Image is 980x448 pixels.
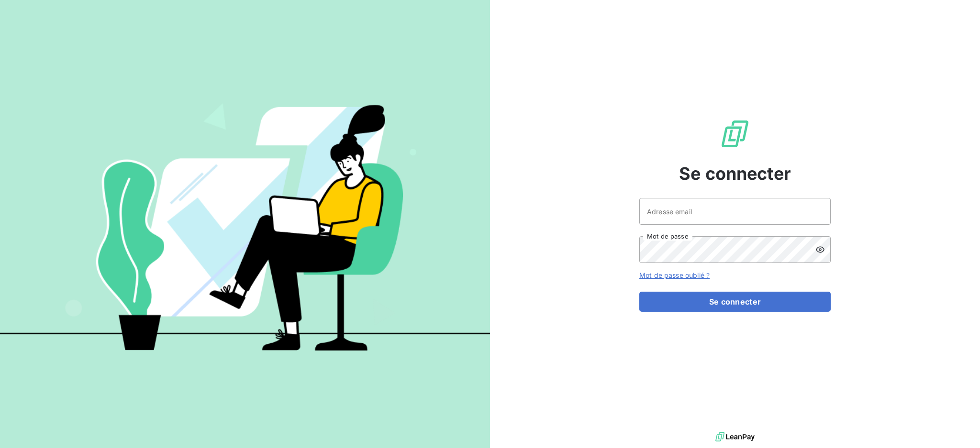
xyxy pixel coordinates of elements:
img: logo [715,430,755,444]
a: Mot de passe oublié ? [639,271,710,279]
img: Logo LeanPay [720,119,750,149]
button: Se connecter [639,292,831,312]
input: placeholder [639,198,831,225]
span: Se connecter [679,161,791,186]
